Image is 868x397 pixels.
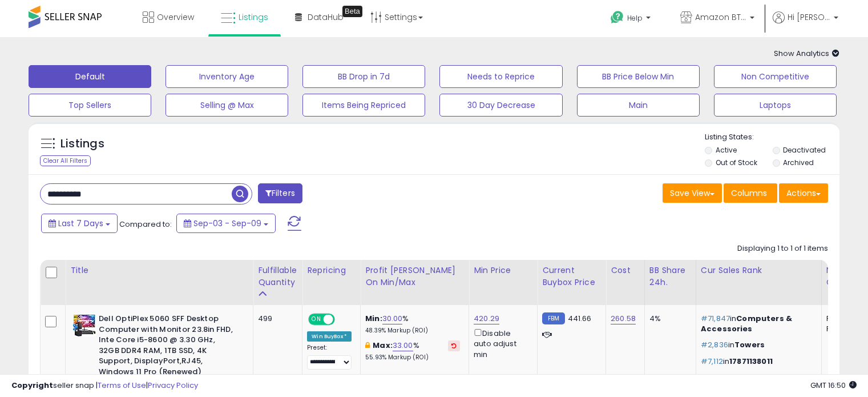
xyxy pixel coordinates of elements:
[826,324,864,334] div: FBM: 2
[365,327,460,335] p: 48.39% Markup (ROI)
[826,314,864,324] div: FBA: 0
[193,218,261,229] span: Sep-03 - Sep-09
[365,340,460,362] div: %
[11,380,198,391] div: seller snap | |
[731,187,767,199] span: Columns
[98,380,146,391] a: Terms of Use
[157,11,194,23] span: Overview
[60,136,104,152] h5: Listings
[649,264,691,288] div: BB Share 24h.
[99,314,237,380] b: Dell OptiPlex 5060 SFF Desktop Computer with Monitor 23.8in FHD, Inte Core i5-8600 @ 3.30 GHz, 32...
[542,264,601,288] div: Current Buybox Price
[307,264,356,276] div: Repricing
[439,65,562,88] button: Needs to Reprice
[361,260,469,305] th: The percentage added to the cost of goods (COGS) that forms the calculator for Min & Max prices.
[663,183,722,203] button: Save View
[474,327,528,360] div: Disable auto adjust min
[779,183,828,203] button: Actions
[365,314,460,335] div: %
[705,132,839,143] p: Listing States:
[577,94,700,117] button: Main
[258,183,302,203] button: Filters
[29,65,151,88] button: Default
[73,314,96,336] img: 51YCierOHvL._SL40_.jpg
[307,344,352,370] div: Preset:
[258,314,293,324] div: 499
[714,65,837,88] button: Non Competitive
[302,65,425,88] button: BB Drop in 7d
[627,13,643,23] span: Help
[611,264,640,276] div: Cost
[649,314,687,324] div: 4%
[783,145,826,155] label: Deactivated
[302,94,425,117] button: Items Being Repriced
[165,94,288,117] button: Selling @ Max
[716,145,737,155] label: Active
[148,380,198,391] a: Privacy Policy
[788,11,830,23] span: Hi [PERSON_NAME]
[601,2,662,37] a: Help
[611,313,636,324] a: 260.58
[342,6,362,17] div: Tooltip anchor
[239,11,268,23] span: Listings
[701,356,723,367] span: #7,112
[474,264,532,276] div: Min Price
[701,339,728,350] span: #2,836
[11,380,53,391] strong: Copyright
[701,313,730,324] span: #71,847
[333,315,352,324] span: OFF
[165,65,288,88] button: Inventory Age
[119,219,172,230] span: Compared to:
[729,356,773,367] span: 17871138011
[309,315,324,324] span: ON
[70,264,248,276] div: Title
[307,331,352,342] div: Win BuyBox *
[810,380,857,391] span: 2025-09-17 16:50 GMT
[695,11,746,23] span: Amazon BTG
[774,48,839,59] span: Show Analytics
[734,339,765,350] span: Towers
[258,264,297,288] div: Fulfillable Quantity
[826,264,868,288] div: Num of Comp.
[382,313,403,324] a: 30.00
[542,312,564,324] small: FBM
[724,183,777,203] button: Columns
[41,214,118,233] button: Last 7 Days
[714,94,837,117] button: Laptops
[58,218,103,229] span: Last 7 Days
[365,354,460,362] p: 55.93% Markup (ROI)
[701,340,813,350] p: in
[365,264,464,288] div: Profit [PERSON_NAME] on Min/Max
[716,158,757,167] label: Out of Stock
[176,214,276,233] button: Sep-03 - Sep-09
[783,158,814,167] label: Archived
[568,313,592,324] span: 441.66
[40,155,91,166] div: Clear All Filters
[308,11,344,23] span: DataHub
[773,11,838,37] a: Hi [PERSON_NAME]
[701,264,817,276] div: Cur Sales Rank
[701,313,792,334] span: Computers & Accessories
[393,340,413,351] a: 33.00
[373,340,393,351] b: Max:
[29,94,151,117] button: Top Sellers
[365,313,382,324] b: Min:
[610,10,624,25] i: Get Help
[701,314,813,334] p: in
[474,313,499,324] a: 420.29
[577,65,700,88] button: BB Price Below Min
[439,94,562,117] button: 30 Day Decrease
[737,243,828,254] div: Displaying 1 to 1 of 1 items
[701,356,813,367] p: in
